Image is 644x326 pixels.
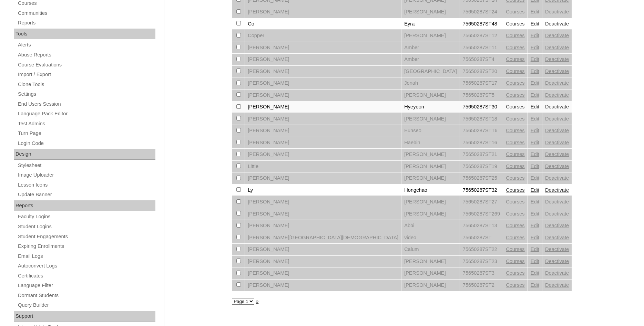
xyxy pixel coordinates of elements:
[14,149,155,160] div: Design
[506,246,525,252] a: Courses
[506,9,525,14] a: Courses
[545,164,569,169] a: Deactivate
[460,6,503,18] td: 75650287ST24
[460,18,503,30] td: 75650287ST48
[531,80,539,86] a: Edit
[17,291,155,300] a: Dormant Students
[401,66,460,77] td: [GEOGRAPHIC_DATA]
[545,9,569,14] a: Deactivate
[460,220,503,232] td: 75650287ST13
[17,51,155,59] a: Abuse Reports
[531,164,539,169] a: Edit
[506,21,525,27] a: Courses
[460,149,503,160] td: 75650287ST21
[506,235,525,240] a: Courses
[17,222,155,231] a: Student Logins
[531,140,539,145] a: Edit
[401,137,460,149] td: Haebin
[531,45,539,50] a: Edit
[506,175,525,181] a: Courses
[531,128,539,133] a: Edit
[506,33,525,38] a: Courses
[545,187,569,193] a: Deactivate
[245,66,401,77] td: [PERSON_NAME]
[401,172,460,184] td: [PERSON_NAME]
[460,54,503,65] td: 75650287ST4
[17,262,155,270] a: Autoconvert Logs
[17,80,155,89] a: Clone Tools
[245,185,401,196] td: Ly
[531,69,539,74] a: Edit
[245,161,401,172] td: Little
[17,100,155,108] a: End Users Session
[17,139,155,148] a: Login Code
[17,242,155,251] a: Expiring Enrollments
[245,18,401,30] td: Co
[545,282,569,288] a: Deactivate
[460,185,503,196] td: 75650287ST32
[17,161,155,170] a: Stylesheet
[17,19,155,27] a: Reports
[460,161,503,172] td: 75650287ST19
[545,92,569,98] a: Deactivate
[17,181,155,189] a: Lesson Icons
[401,208,460,220] td: [PERSON_NAME]
[545,140,569,145] a: Deactivate
[401,149,460,160] td: [PERSON_NAME]
[531,9,539,14] a: Edit
[17,70,155,79] a: Import / Export
[17,301,155,309] a: Query Builder
[545,69,569,74] a: Deactivate
[14,311,155,322] div: Support
[17,171,155,179] a: Image Uploader
[245,220,401,232] td: [PERSON_NAME]
[401,90,460,101] td: [PERSON_NAME]
[17,9,155,18] a: Communities
[245,54,401,65] td: [PERSON_NAME]
[245,42,401,54] td: [PERSON_NAME]
[14,29,155,40] div: Tools
[401,185,460,196] td: Hongchao
[545,235,569,240] a: Deactivate
[401,54,460,65] td: Amber
[506,116,525,122] a: Courses
[460,77,503,89] td: 75650287ST17
[460,267,503,279] td: 75650287ST3
[245,232,401,244] td: [PERSON_NAME][GEOGRAPHIC_DATA][DEMOGRAPHIC_DATA]
[506,259,525,264] a: Courses
[506,56,525,62] a: Courses
[545,199,569,204] a: Deactivate
[17,61,155,69] a: Course Evaluations
[531,116,539,122] a: Edit
[401,232,460,244] td: video
[506,140,525,145] a: Courses
[401,77,460,89] td: Jonah
[506,211,525,217] a: Courses
[245,208,401,220] td: [PERSON_NAME]
[460,101,503,113] td: 75650287ST30
[17,212,155,221] a: Faculty Logins
[531,270,539,276] a: Edit
[545,246,569,252] a: Deactivate
[401,18,460,30] td: Eyra
[545,128,569,133] a: Deactivate
[401,161,460,172] td: [PERSON_NAME]
[401,30,460,42] td: [PERSON_NAME]
[460,280,503,291] td: 75650287ST2
[545,211,569,217] a: Deactivate
[245,256,401,267] td: [PERSON_NAME]
[545,175,569,181] a: Deactivate
[531,223,539,228] a: Edit
[401,125,460,137] td: Eunseo
[245,30,401,42] td: Copper
[545,116,569,122] a: Deactivate
[531,199,539,204] a: Edit
[531,33,539,38] a: Edit
[245,90,401,101] td: [PERSON_NAME]
[506,199,525,204] a: Courses
[531,187,539,193] a: Edit
[545,80,569,86] a: Deactivate
[531,235,539,240] a: Edit
[506,151,525,157] a: Courses
[506,92,525,98] a: Courses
